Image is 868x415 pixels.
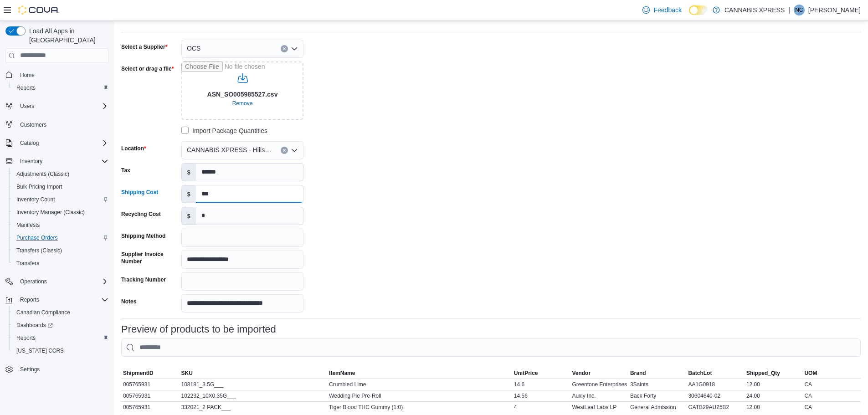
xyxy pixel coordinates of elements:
span: Reports [13,333,108,343]
label: Recycling Cost [121,210,161,218]
button: UnitPrice [512,368,570,379]
div: 005765931 [121,390,180,401]
div: Tiger Blood THC Gummy (1:0) [327,402,512,413]
span: Users [16,101,108,112]
span: Transfers [13,258,108,269]
button: Canadian Compliance [9,306,112,319]
span: Manifests [16,221,40,229]
div: 14.56 [512,390,570,401]
a: Bulk Pricing Import [13,181,66,192]
button: Vendor [570,368,628,379]
span: Inventory [16,156,108,167]
span: Reports [16,84,36,92]
label: Tracking Number [121,276,166,283]
label: $ [182,207,196,225]
span: ItemName [329,369,355,377]
button: Brand [628,368,687,379]
nav: Complex example [5,65,108,400]
button: BatchLot [686,368,745,379]
input: This is a search bar. As you type, the results lower in the page will automatically filter. [121,338,861,357]
span: CANNABIS XPRESS - Hillsdale ([GEOGRAPHIC_DATA]) [187,144,272,155]
button: Adjustments (Classic) [9,168,112,180]
div: 005765931 [121,402,180,413]
button: Open list of options [291,45,298,52]
div: 005765931 [121,379,180,390]
span: Purchase Orders [16,234,58,241]
span: Inventory Count [13,194,108,205]
span: Washington CCRS [13,345,108,356]
span: Dashboards [16,322,53,329]
button: Users [2,100,112,113]
button: Inventory Manager (Classic) [9,206,112,219]
div: 12.00 [745,402,803,413]
a: Manifests [13,220,43,231]
h3: Preview of products to be imported [121,324,276,335]
span: Shipped_Qty [746,369,780,377]
span: Manifests [13,220,108,231]
div: 102232_10X0.35G___ [180,390,328,401]
span: Transfers (Classic) [13,245,108,256]
label: $ [182,185,196,203]
div: WestLeaf Labs LP [570,402,628,413]
span: Canadian Compliance [13,307,108,318]
span: Dashboards [13,320,108,331]
div: 332021_2 PACK___ [180,402,328,413]
div: Nathan Chan [794,5,805,15]
span: NC [795,5,803,15]
label: Import Package Quantities [181,125,267,136]
div: 24.00 [745,390,803,401]
span: Customers [16,119,108,130]
div: 14.6 [512,379,570,390]
input: Dark Mode [689,5,708,15]
a: Purchase Orders [13,232,62,243]
button: Operations [16,276,51,287]
span: Adjustments (Classic) [13,169,108,179]
a: Transfers (Classic) [13,245,66,256]
label: Location [121,145,146,152]
div: Greentone Enterprises Inc. [570,379,628,390]
span: Inventory Manager (Classic) [16,209,85,216]
span: Operations [20,278,47,285]
button: Reports [9,82,112,94]
p: CANNABIS XPRESS [724,5,785,15]
p: | [788,5,790,15]
label: $ [182,164,196,181]
a: Inventory Count [13,194,59,205]
a: Inventory Manager (Classic) [13,207,88,218]
button: Operations [2,275,112,288]
button: Reports [16,294,43,305]
input: Use aria labels when no actual label is in use [181,61,303,120]
div: Crumbled Lime [327,379,512,390]
div: 30604640-02 [686,390,745,401]
button: Clear input [281,45,288,52]
span: [US_STATE] CCRS [16,347,64,354]
label: Supplier Invoice Number [121,251,178,265]
span: Reports [16,334,36,342]
a: Feedback [639,1,685,19]
span: Inventory Manager (Classic) [13,207,108,218]
div: 4 [512,402,570,413]
label: Shipping Method [121,232,165,240]
a: Settings [16,364,43,375]
span: Adjustments (Classic) [16,170,69,178]
a: Reports [13,333,39,343]
span: BatchLot [688,369,712,377]
label: Notes [121,298,136,305]
span: Catalog [16,138,108,149]
span: Settings [16,364,108,375]
button: [US_STATE] CCRS [9,344,112,357]
span: UnitPrice [514,369,538,377]
button: Inventory Count [9,193,112,206]
button: Purchase Orders [9,231,112,244]
button: Bulk Pricing Import [9,180,112,193]
button: Customers [2,118,112,131]
span: Canadian Compliance [16,309,70,316]
span: Remove [232,100,253,107]
a: Reports [13,82,39,93]
span: OCS [187,43,200,54]
span: ShipmentID [123,369,154,377]
div: CA [802,379,861,390]
div: CA [802,402,861,413]
p: [PERSON_NAME] [808,5,861,15]
span: Inventory Count [16,196,55,203]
